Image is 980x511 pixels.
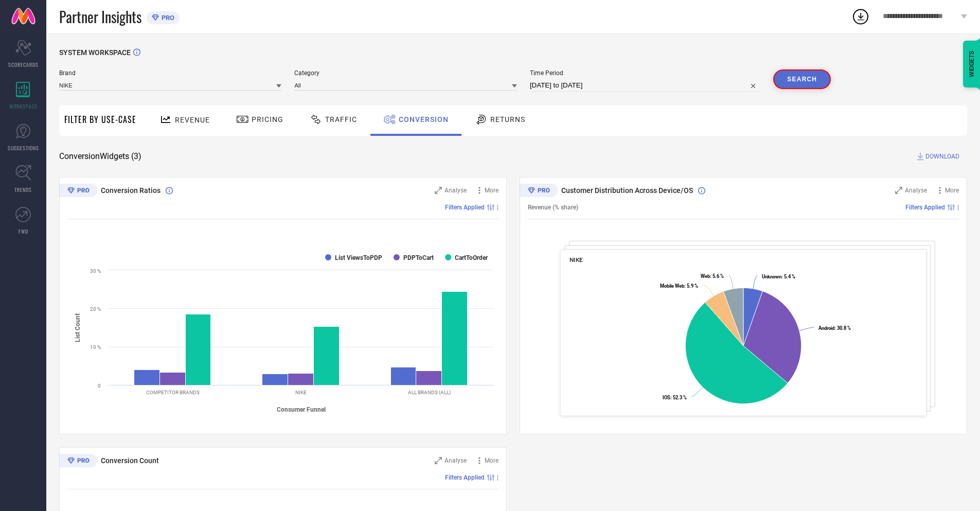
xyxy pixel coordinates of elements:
[818,325,851,331] text: : 30.8 %
[485,187,498,194] span: More
[403,254,434,261] text: PDPToCart
[530,79,760,92] input: Select time period
[445,204,485,211] span: Filters Applied
[408,390,451,395] text: ALL BRANDS (ALL)
[14,186,32,193] span: TRENDS
[701,273,724,279] text: : 5.6 %
[295,390,307,395] text: NIKE
[561,186,693,195] span: Customer Distribution Across Device/OS
[528,204,578,211] span: Revenue (% share)
[490,115,525,124] span: Returns
[497,474,498,481] span: |
[59,151,141,162] span: Conversion Widgets ( 3 )
[818,325,834,331] tspan: Android
[335,254,382,261] text: List ViewsToPDP
[701,273,710,279] tspan: Web
[101,456,159,465] span: Conversion Count
[9,102,38,110] span: WORKSPACE
[101,186,161,195] span: Conversion Ratios
[175,116,210,124] span: Revenue
[497,204,498,211] span: |
[64,113,136,126] span: Filter By Use-Case
[773,69,831,89] button: Search
[19,227,28,235] span: FWD
[569,256,583,263] span: NIKE
[277,406,326,413] tspan: Consumer Funnel
[294,69,516,77] span: Category
[762,274,781,279] tspan: Unknown
[530,69,760,77] span: Time Period
[435,457,442,464] svg: Zoom
[399,115,449,124] span: Conversion
[851,7,870,26] div: Open download list
[90,344,101,350] text: 10 %
[146,390,200,395] text: COMPETITOR BRANDS
[905,187,927,194] span: Analyse
[925,151,959,162] span: DOWNLOAD
[252,115,283,124] span: Pricing
[485,457,498,464] span: More
[8,144,39,152] span: SUGGESTIONS
[59,48,131,57] span: SYSTEM WORKSPACE
[957,204,959,211] span: |
[325,115,357,124] span: Traffic
[660,283,698,289] text: : 5.9 %
[444,187,467,194] span: Analyse
[90,306,101,312] text: 20 %
[59,184,97,199] div: Premium
[74,313,81,342] tspan: List Count
[945,187,959,194] span: More
[663,395,687,400] text: : 52.3 %
[663,395,670,400] tspan: IOS
[435,187,442,194] svg: Zoom
[455,254,488,261] text: CartToOrder
[520,184,558,199] div: Premium
[59,69,281,77] span: Brand
[159,14,174,22] span: PRO
[8,61,39,68] span: SCORECARDS
[905,204,945,211] span: Filters Applied
[895,187,902,194] svg: Zoom
[660,283,684,289] tspan: Mobile Web
[98,383,101,389] text: 0
[762,274,795,279] text: : 5.4 %
[59,454,97,469] div: Premium
[59,6,141,27] span: Partner Insights
[90,268,101,274] text: 30 %
[444,457,467,464] span: Analyse
[445,474,485,481] span: Filters Applied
